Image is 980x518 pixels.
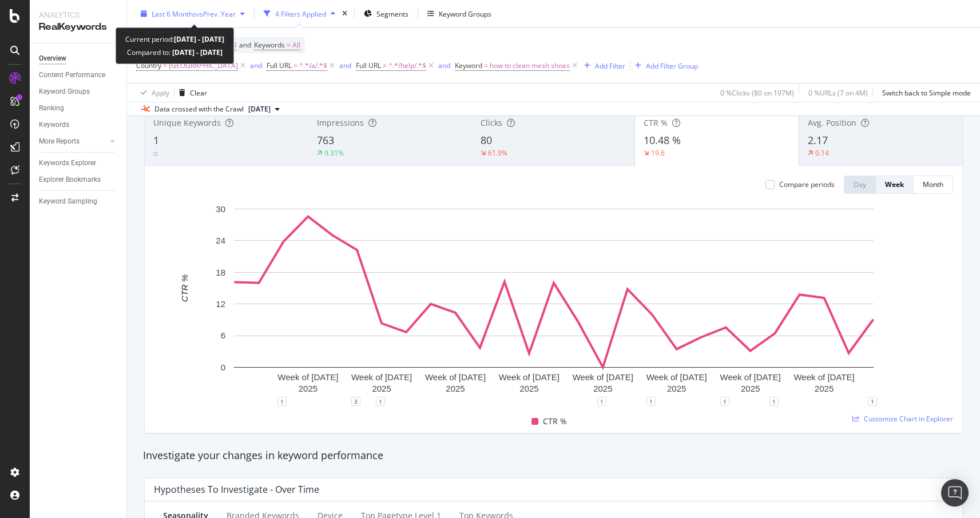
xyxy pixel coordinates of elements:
span: Keywords [254,40,285,50]
a: Content Performance [39,69,118,81]
span: 2.17 [808,133,828,147]
div: Clear [190,87,207,97]
text: Week of [DATE] [425,372,486,382]
div: Investigate your changes in keyword performance [143,448,964,463]
span: 10.48 % [644,133,681,147]
div: 1 [277,397,287,406]
div: More Reports [39,136,80,148]
div: Keywords [39,119,69,131]
span: Country [136,61,161,70]
div: Explorer Bookmarks [39,174,101,186]
span: = [287,40,291,50]
text: Week of [DATE] [793,372,854,382]
span: 1 [153,133,159,147]
span: how to clean mesh shoes [490,58,570,74]
div: 1 [376,397,385,406]
text: Week of [DATE] [499,372,560,382]
div: Compare periods [779,180,835,189]
div: Add Filter [595,61,625,70]
span: Impressions [317,117,364,128]
span: Unique Keywords [153,117,221,128]
text: 6 [221,330,225,340]
div: RealKeywords [39,21,117,34]
button: Apply [136,83,169,102]
button: Clear [174,83,207,102]
div: 0.14 [815,148,829,158]
button: 4 Filters Applied [259,5,340,23]
div: 1 [720,397,729,406]
div: Content Performance [39,69,105,81]
text: CTR % [180,274,189,302]
text: 30 [216,204,225,214]
text: 2025 [372,384,391,393]
text: 2025 [446,384,465,393]
div: Ranking [39,102,64,114]
div: Open Intercom Messenger [941,479,969,507]
text: Week of [DATE] [573,372,633,382]
div: Keyword Groups [439,9,491,18]
div: 0 % URLs ( 7 on 4M ) [808,87,868,97]
div: Data crossed with the Crawl [154,104,244,114]
span: Keyword [455,61,482,70]
div: Apply [152,87,169,97]
span: Customize Chart in Explorer [864,414,953,424]
span: 763 [317,133,334,147]
span: Segments [376,9,408,18]
a: Ranking [39,102,118,114]
span: CTR % [644,117,668,128]
a: Explorer Bookmarks [39,174,118,186]
span: = [163,61,167,70]
button: and [250,60,262,71]
text: 0 [221,362,225,372]
text: 2025 [299,384,318,393]
text: 24 [216,236,225,245]
a: Overview [39,53,118,65]
a: Customize Chart in Explorer [852,414,953,424]
span: CTR % [543,415,567,428]
button: Segments [359,5,413,23]
div: 1 [597,397,606,406]
button: Month [914,176,953,194]
span: Avg. Position [808,117,856,128]
text: Week of [DATE] [277,372,338,382]
div: Keywords Explorer [39,157,96,169]
div: Keyword Groups [39,86,90,98]
text: 2025 [519,384,538,393]
b: [DATE] - [DATE] [174,34,224,44]
button: Add Filter Group [630,59,698,73]
div: Current period: [125,33,224,46]
div: Keyword Sampling [39,196,97,208]
svg: A chart. [154,203,953,401]
div: Switch back to Simple mode [882,87,971,97]
span: ≠ [383,61,387,70]
span: [GEOGRAPHIC_DATA] [169,58,238,74]
span: vs Prev. Year [196,9,236,18]
text: 2025 [815,384,834,393]
span: Full URL [356,61,381,70]
div: 0 % Clicks ( 80 on 197M ) [720,87,794,97]
text: 12 [216,299,225,309]
div: 1 [868,397,877,406]
div: Overview [39,53,66,65]
div: Hypotheses to Investigate - Over Time [154,484,319,495]
div: 1 [646,397,656,406]
span: Full URL [267,61,292,70]
text: 18 [216,268,225,277]
span: and [239,40,251,50]
button: Keyword Groups [423,5,496,23]
span: 80 [481,133,492,147]
span: 2025 Aug. 24th [248,104,271,114]
button: Last 6 MonthsvsPrev. Year [136,5,249,23]
div: Month [923,180,943,189]
div: and [250,61,262,70]
div: Day [854,180,866,189]
b: [DATE] - [DATE] [170,47,223,57]
button: [DATE] [244,102,284,116]
button: Day [844,176,876,194]
div: 19.6 [651,148,665,158]
button: and [438,60,450,71]
div: 61.9% [488,148,507,158]
img: Equal [153,152,158,156]
text: Week of [DATE] [720,372,781,382]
